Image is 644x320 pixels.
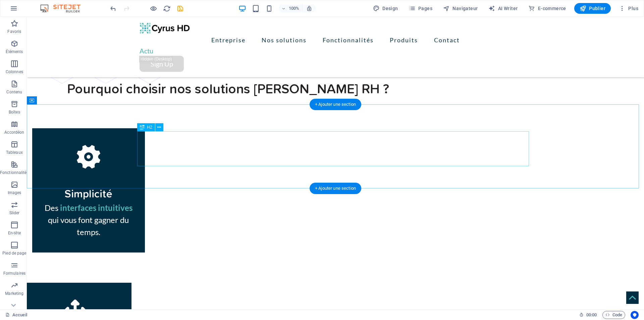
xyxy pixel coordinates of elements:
[5,311,27,319] a: Cliquez pour annuler la sélection. Double-cliquez pour ouvrir Pages.
[580,5,605,12] span: Publier
[176,4,184,12] button: save
[586,311,597,319] span: 00 00
[109,4,117,12] button: undo
[2,250,26,256] p: Pied de page
[163,5,171,12] i: Actualiser la page
[6,150,23,155] p: Tableaux
[370,3,401,14] button: Design
[149,4,157,12] button: Cliquez ici pour quitter le mode Aperçu et poursuivre l'édition.
[4,130,24,135] p: Accordéon
[591,312,592,317] span: :
[6,49,23,54] p: Éléments
[579,311,597,319] h6: Durée de la session
[605,311,622,319] span: Code
[310,99,361,110] div: + Ajouter une section
[373,5,398,12] span: Design
[616,3,641,14] button: Plus
[7,29,21,34] p: Favoris
[406,3,435,14] button: Pages
[306,5,312,11] i: Lors du redimensionnement, ajuster automatiquement le niveau de zoom en fonction de l'appareil sé...
[409,5,432,12] span: Pages
[370,3,401,14] div: Design (Ctrl+Alt+Y)
[289,4,300,12] h6: 100%
[631,311,639,319] button: Usercentrics
[8,190,21,195] p: Images
[310,183,361,194] div: + Ajouter une section
[574,3,611,14] button: Publier
[528,5,566,12] span: E-commerce
[9,109,20,115] p: Boîtes
[8,230,21,236] p: En-tête
[526,3,569,14] button: E-commerce
[147,125,152,129] span: H2
[6,69,23,75] p: Colonnes
[488,5,518,12] span: AI Writer
[3,271,25,276] p: Formulaires
[279,4,303,12] button: 100%
[619,5,638,12] span: Plus
[163,4,171,12] button: reload
[440,3,480,14] button: Navigateur
[602,311,625,319] button: Code
[5,291,23,296] p: Marketing
[443,5,478,12] span: Navigateur
[176,5,184,12] i: Enregistrer (Ctrl+S)
[39,4,89,12] img: Editor Logo
[109,5,117,12] i: Annuler : Modifier le texte (Ctrl+Z)
[6,89,22,95] p: Contenu
[486,3,520,14] button: AI Writer
[9,210,20,216] p: Slider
